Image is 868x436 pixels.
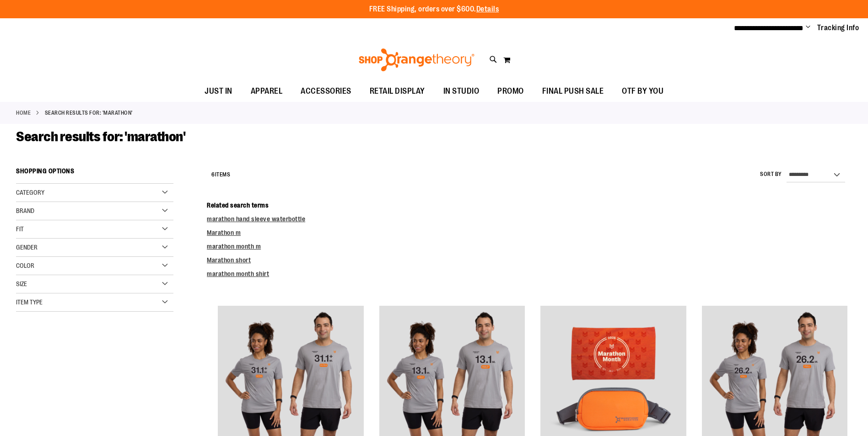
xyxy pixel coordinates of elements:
span: Brand [16,207,34,214]
span: Size [16,280,27,287]
a: Details [476,5,499,13]
a: APPAREL [242,81,292,102]
strong: Search results for: 'marathon' [45,109,133,117]
h2: Items [211,168,230,182]
a: FINAL PUSH SALE [533,81,613,102]
p: FREE Shipping, orders over $600. [369,4,499,15]
strong: Shopping Options [16,163,173,184]
a: Marathon short [207,256,251,264]
span: FINAL PUSH SALE [542,81,604,101]
a: Home [16,109,31,117]
span: Category [16,189,44,196]
span: RETAIL DISPLAY [370,81,425,101]
span: 6 [211,171,215,178]
a: RETAIL DISPLAY [361,81,434,102]
a: PROMO [488,81,533,102]
span: Search results for: 'marathon' [16,129,185,144]
span: ACCESSORIES [301,81,351,101]
span: Fit [16,225,24,233]
dt: Related search terms [207,201,852,210]
a: marathon hand sleeve waterbottle [207,215,305,223]
label: Sort By [760,170,782,178]
span: Item Type [16,298,43,306]
a: OTF BY YOU [613,81,673,102]
span: APPAREL [251,81,283,101]
span: Gender [16,244,38,251]
a: JUST IN [195,81,242,102]
span: OTF BY YOU [622,81,663,101]
span: PROMO [497,81,524,101]
a: Marathon m [207,229,241,236]
img: Shop Orangetheory [357,48,476,71]
button: Account menu [806,23,810,32]
a: ACCESSORIES [291,81,361,102]
a: marathon month shirt [207,270,269,277]
span: Color [16,262,34,269]
a: IN STUDIO [434,81,489,102]
a: Tracking Info [817,23,859,33]
span: JUST IN [205,81,232,101]
a: marathon month m [207,243,261,250]
span: IN STUDIO [443,81,480,101]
